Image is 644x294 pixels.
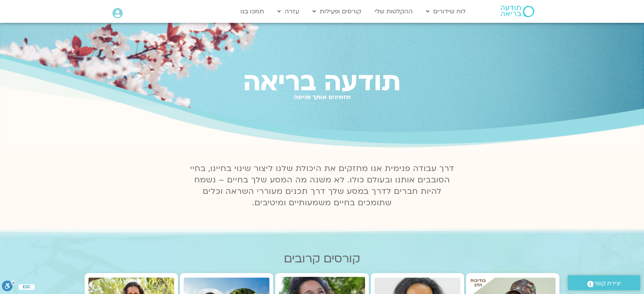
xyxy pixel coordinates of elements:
a: יצירת קשר [568,275,640,290]
a: ההקלטות שלי [371,4,417,19]
a: עזרה [274,4,303,19]
a: קורסים ופעילות [309,4,365,19]
a: תמכו בנו [237,4,268,19]
a: לוח שידורים [422,4,469,19]
img: תודעה בריאה [501,6,534,17]
span: יצירת קשר [594,278,621,289]
h2: קורסים קרובים [85,252,559,265]
p: דרך עבודה פנימית אנו מחזקים את היכולת שלנו ליצור שינוי בחיינו, בחיי הסובבים אותנו ובעולם כולו. לא... [186,163,458,209]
